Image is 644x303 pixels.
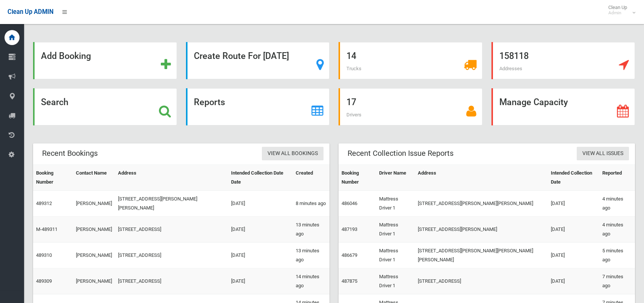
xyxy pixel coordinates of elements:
a: Create Route For [DATE] [186,42,330,79]
td: [PERSON_NAME] [73,191,115,217]
th: Created [293,165,330,191]
td: [DATE] [548,217,599,243]
td: [DATE] [228,191,293,217]
header: Recent Collection Issue Reports [339,146,463,161]
td: Mattress Driver 1 [376,191,415,217]
a: 489312 [36,200,52,206]
td: [DATE] [548,243,599,268]
th: Address [415,165,548,191]
td: 8 minutes ago [293,191,330,217]
a: View All Issues [577,147,629,161]
strong: Create Route For [DATE] [194,51,289,61]
td: [STREET_ADDRESS][PERSON_NAME][PERSON_NAME] [115,191,228,217]
td: [PERSON_NAME] [73,217,115,243]
td: Mattress Driver 1 [376,217,415,243]
a: 487875 [342,278,357,284]
span: Trucks [346,66,361,71]
th: Address [115,165,228,191]
td: [STREET_ADDRESS][PERSON_NAME][PERSON_NAME] [415,191,548,217]
td: [STREET_ADDRESS][PERSON_NAME] [415,217,548,243]
strong: Manage Capacity [499,97,568,107]
a: Reports [186,88,330,125]
a: 14 Trucks [339,42,482,79]
a: 486046 [342,200,357,206]
a: 489310 [36,252,52,258]
a: 487193 [342,226,357,232]
td: [DATE] [228,268,293,294]
td: [DATE] [228,217,293,243]
strong: 14 [346,51,356,61]
th: Contact Name [73,165,115,191]
td: [STREET_ADDRESS] [415,268,548,294]
th: Driver Name [376,165,415,191]
a: Add Booking [33,42,177,79]
a: 489309 [36,278,52,284]
header: Recent Bookings [33,146,107,161]
td: 4 minutes ago [599,191,635,217]
td: [STREET_ADDRESS] [115,217,228,243]
td: 7 minutes ago [599,268,635,294]
small: Admin [608,10,627,16]
strong: Search [41,97,68,107]
td: 13 minutes ago [293,217,330,243]
th: Booking Number [339,165,376,191]
td: [DATE] [228,243,293,268]
strong: 158118 [499,51,529,61]
td: [DATE] [548,268,599,294]
th: Intended Collection Date Date [228,165,293,191]
td: [PERSON_NAME] [73,243,115,268]
strong: 17 [346,97,356,107]
td: [STREET_ADDRESS] [115,243,228,268]
td: 4 minutes ago [599,217,635,243]
td: 5 minutes ago [599,243,635,268]
td: [DATE] [548,191,599,217]
strong: Add Booking [41,51,91,61]
td: 14 minutes ago [293,268,330,294]
td: Mattress Driver 1 [376,243,415,268]
td: 13 minutes ago [293,243,330,268]
th: Intended Collection Date [548,165,599,191]
span: Addresses [499,66,522,71]
a: 17 Drivers [339,88,482,125]
td: [STREET_ADDRESS] [115,268,228,294]
th: Booking Number [33,165,73,191]
strong: Reports [194,97,225,107]
span: Drivers [346,112,361,118]
span: Clean Up [605,5,635,16]
a: 486679 [342,252,357,258]
a: Search [33,88,177,125]
a: View All Bookings [262,147,324,161]
th: Reported [599,165,635,191]
span: Clean Up ADMIN [8,8,53,15]
a: Manage Capacity [491,88,635,125]
td: [PERSON_NAME] [73,268,115,294]
a: 158118 Addresses [491,42,635,79]
a: M-489311 [36,226,57,232]
td: Mattress Driver 1 [376,268,415,294]
td: [STREET_ADDRESS][PERSON_NAME][PERSON_NAME][PERSON_NAME] [415,243,548,268]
